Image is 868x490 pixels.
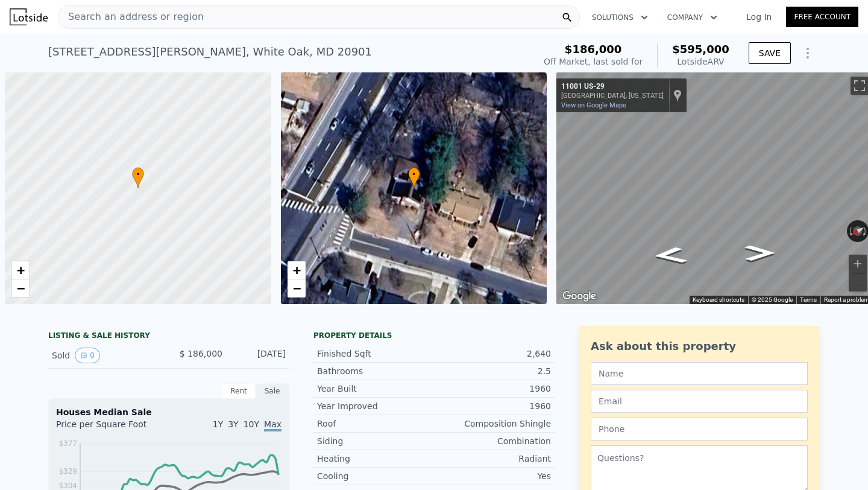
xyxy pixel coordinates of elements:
[288,261,306,279] a: Zoom in
[75,348,100,363] button: View historical data
[317,383,434,395] div: Year Built
[317,435,434,447] div: Siding
[693,296,744,304] button: Keyboard shortcuts
[434,365,551,377] div: 2.5
[58,10,204,24] span: Search an address or region
[582,7,658,28] button: Solutions
[849,255,867,273] button: Zoom in
[317,470,434,482] div: Cooling
[408,167,420,188] div: •
[561,92,664,100] div: [GEOGRAPHIC_DATA], [US_STATE]
[58,439,77,448] tspan: $377
[434,383,551,395] div: 1960
[732,11,786,23] a: Log In
[672,56,729,68] div: Lotside ARV
[638,243,702,268] path: Go North, US-29
[317,400,434,412] div: Year Improved
[796,41,820,65] button: Show Options
[292,262,300,278] span: +
[292,281,300,296] span: −
[244,419,259,429] span: 10Y
[213,419,223,429] span: 1Y
[48,331,289,343] div: LISTING & SALE HISTORY
[434,470,551,482] div: Yes
[10,8,48,25] img: Lotside
[434,418,551,430] div: Composition Shingle
[434,435,551,447] div: Combination
[313,331,555,340] div: Property details
[264,419,281,431] span: Max
[48,43,372,60] div: [STREET_ADDRESS][PERSON_NAME] , White Oak , MD 20901
[732,241,788,265] path: Go Southwest, US-29
[544,56,643,68] div: Off Market, last sold for
[434,348,551,360] div: 2,640
[56,406,281,418] div: Houses Median Sale
[408,169,420,180] span: •
[847,220,854,242] button: Rotate counterclockwise
[434,400,551,412] div: 1960
[591,338,808,355] div: Ask about this property
[561,101,626,109] a: View on Google Maps
[591,418,808,441] input: Phone
[559,288,599,304] img: Google
[288,279,306,297] a: Zoom out
[561,82,664,92] div: 11001 US-29
[132,167,144,188] div: •
[565,43,622,56] span: $186,000
[17,281,25,296] span: −
[672,43,729,56] span: $595,000
[591,390,808,413] input: Email
[658,7,727,28] button: Company
[434,453,551,465] div: Radiant
[800,296,817,303] a: Terms
[673,89,682,102] a: Show location on map
[591,362,808,385] input: Name
[17,262,25,278] span: +
[11,279,30,297] a: Zoom out
[786,7,858,27] a: Free Account
[317,418,434,430] div: Roof
[228,419,238,429] span: 3Y
[749,42,791,64] button: SAVE
[752,296,793,303] span: © 2025 Google
[849,273,867,291] button: Zoom out
[559,288,599,304] a: Open this area in Google Maps (opens a new window)
[317,348,434,360] div: Finished Sqft
[317,365,434,377] div: Bathrooms
[58,467,77,476] tspan: $329
[256,383,289,399] div: Sale
[317,453,434,465] div: Heating
[232,348,286,363] div: [DATE]
[11,261,30,279] a: Zoom in
[132,169,144,180] span: •
[180,349,222,358] span: $ 186,000
[56,418,169,437] div: Price per Square Foot
[222,383,256,399] div: Rent
[52,348,159,363] div: Sold
[58,482,77,490] tspan: $304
